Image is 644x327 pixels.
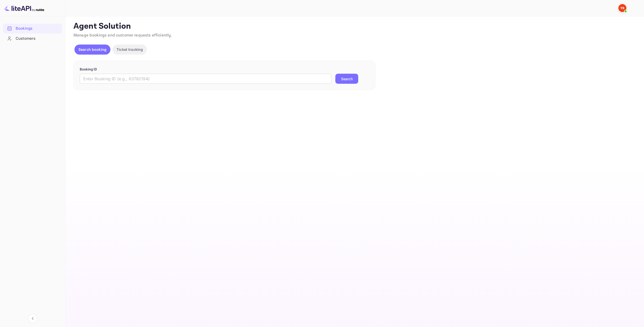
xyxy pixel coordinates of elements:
a: Bookings [3,24,62,33]
p: Booking ID [80,67,369,72]
input: Enter Booking ID (e.g., 63782194) [80,74,331,84]
div: Bookings [16,26,60,31]
button: Search [335,74,358,84]
p: Ticket tracking [116,47,143,52]
div: Customers [3,34,62,44]
div: Customers [16,36,60,42]
p: Agent Solution [73,21,635,31]
img: LiteAPI logo [4,4,44,12]
button: Collapse navigation [28,314,37,323]
a: Customers [3,34,62,43]
p: Search booking [78,47,106,52]
div: Bookings [3,24,62,33]
img: Yandex Support [618,4,626,12]
span: Manage bookings and customer requests efficiently. [73,33,172,38]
